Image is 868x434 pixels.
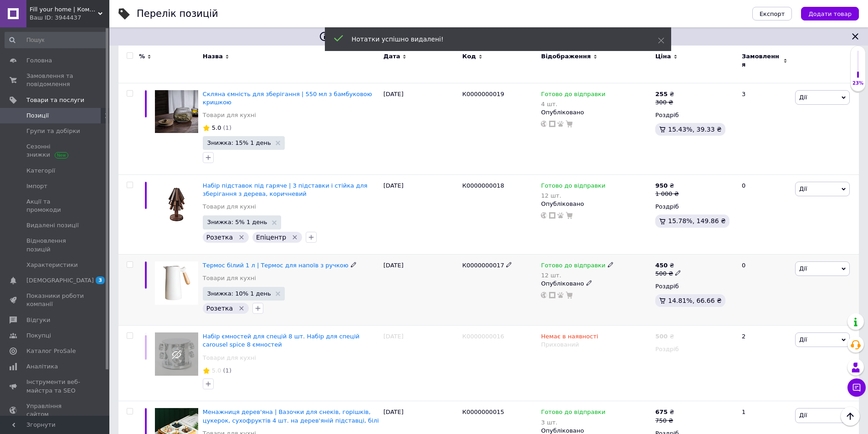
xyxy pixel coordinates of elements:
[381,254,460,326] div: [DATE]
[655,90,674,98] div: ₴
[26,332,51,340] span: Покупці
[207,219,267,225] span: Знижка: 5% 1 день
[851,80,865,87] div: 23%
[462,91,504,97] span: К0000000019
[847,378,866,397] button: Чат з покупцем
[203,333,360,348] a: Набір ємностей для спецій 8 шт. Набір для спецій carousel spice 8 ємностей
[541,182,605,192] span: Готово до відправки
[26,182,47,190] span: Імпорт
[655,182,668,189] b: 950
[655,270,681,278] div: 500 ₴
[291,234,298,241] svg: Видалити мітку
[655,408,668,415] b: 675
[137,9,218,19] div: Перелік позицій
[655,417,674,425] div: 750 ₴
[541,108,651,117] div: Опубліковано
[541,101,605,107] div: 4 шт.
[655,52,671,61] span: Ціна
[736,254,793,326] div: 0
[203,182,367,197] span: Набір підставок під гаряче | 3 підставки і стійка для зберігання з дерева, коричневий
[352,35,635,44] div: Нотатки успішно видалені!
[212,367,221,374] span: 5.0
[203,203,256,211] a: Товари для кухні
[655,345,734,353] div: Роздріб
[203,274,256,282] a: Товари для кухні
[850,31,861,42] svg: Закрити
[384,52,401,61] span: Дата
[541,333,598,342] span: Немає в наявності
[155,332,198,376] img: Набор емкостей для специй 8 шт. Набор для специй carousel spice 8 емкостей
[742,52,781,69] span: Замовлення
[223,367,231,374] span: (1)
[26,261,78,269] span: Характеристики
[30,5,98,14] span: Fill your home | Комфорт та затишок для кожного дому
[655,91,668,97] b: 255
[655,190,678,198] div: 1 000 ₴
[96,276,105,284] span: 3
[155,90,198,133] img: Стеклянная емкость для хранения | 550 мл с бамбуковой крышкой
[668,126,722,133] span: 15.43%, 39.33 ₴
[26,363,58,371] span: Аналітика
[655,333,668,340] b: 500
[203,262,349,269] a: Термос білий 1 л | Термос для напоїв з ручкою
[799,265,807,272] span: Дії
[207,291,271,296] span: Знижка: 10% 1 день
[26,221,79,230] span: Видалені позиції
[5,32,108,48] input: Пошук
[223,124,231,131] span: (1)
[30,14,109,22] div: Ваш ID: 3944437
[541,280,651,288] div: Опубліковано
[799,185,807,192] span: Дії
[655,262,668,269] b: 450
[212,124,221,131] span: 5.0
[381,326,460,401] div: [DATE]
[26,378,84,394] span: Інструменти веб-майстра та SEO
[206,234,233,241] span: Розетка
[26,347,76,355] span: Каталог ProSale
[541,192,605,199] div: 12 шт.
[381,83,460,174] div: [DATE]
[462,333,504,340] span: К0000000016
[203,408,379,424] a: Менажниця дерев'яна | Вазочки для снеків, горішків, цукерок, сухофруктів 4 шт. на дерев'яній підс...
[238,234,245,241] svg: Видалити мітку
[541,341,651,349] div: Прихований
[26,292,84,308] span: Показники роботи компанії
[541,52,591,61] span: Відображення
[462,262,504,269] span: К0000000017
[256,234,286,241] span: Епіцентр
[541,262,605,271] span: Готово до відправки
[668,217,726,225] span: 15.78%, 149.86 ₴
[238,305,245,312] svg: Видалити мітку
[462,182,504,189] span: К0000000018
[541,200,651,208] div: Опубліковано
[541,419,605,426] div: 3 шт.
[26,198,84,214] span: Акції та промокоди
[736,326,793,401] div: 2
[155,261,198,305] img: Термос белый 1 л | Термос для напитков с ручкой
[541,91,605,100] span: Готово до відправки
[207,140,271,146] span: Знижка: 15% 1 день
[26,112,49,120] span: Позиції
[26,237,84,253] span: Відновлення позицій
[752,7,792,20] button: Експорт
[655,332,674,341] div: ₴
[655,98,674,107] div: 300 ₴
[381,174,460,254] div: [DATE]
[462,52,476,61] span: Код
[462,408,504,415] span: К0000000015
[655,182,678,190] div: ₴
[203,111,256,119] a: Товари для кухні
[155,182,198,227] img: Набор подставок под горячее | 3 подставки и стойка для хранения из дерева, коричневый
[203,91,372,106] span: Скляна ємність для зберігання | 550 мл з бамбуковою кришкою
[655,282,734,291] div: Роздріб
[203,354,256,362] a: Товари для кухні
[26,143,84,159] span: Сезонні знижки
[26,127,80,135] span: Групи та добірки
[203,52,223,61] span: Назва
[799,336,807,343] span: Дії
[655,111,734,119] div: Роздріб
[26,56,52,65] span: Головна
[26,96,84,104] span: Товари та послуги
[655,408,674,416] div: ₴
